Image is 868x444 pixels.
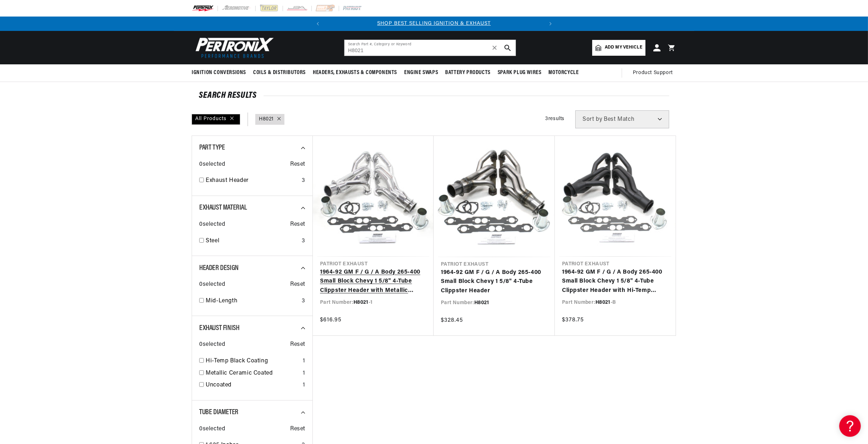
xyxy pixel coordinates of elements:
summary: Product Support [633,64,676,82]
summary: Battery Products [442,64,494,81]
a: 1964-92 GM F / G / A Body 265-400 Small Block Chevy 1 5/8" 4-Tube Clippster Header with Metallic ... [320,268,426,296]
summary: Headers, Exhausts & Components [309,64,401,81]
span: Ignition Conversions [192,69,246,77]
summary: Ignition Conversions [192,64,250,81]
span: Reset [290,220,305,229]
span: Sort by [583,116,602,122]
a: Mid-Length [206,297,299,306]
summary: Coils & Distributors [250,64,309,81]
span: Reset [290,425,305,434]
div: Announcement [325,20,543,28]
span: Motorcycle [548,69,579,77]
span: 0 selected [199,340,225,349]
span: 0 selected [199,160,225,169]
span: Part Type [199,144,225,151]
div: All Products [192,114,240,125]
a: H8021 [259,115,274,123]
slideshow-component: Translation missing: en.sections.announcements.announcement_bar [174,17,694,31]
span: 3 results [545,116,565,122]
input: Search Part #, Category or Keyword [344,40,516,56]
div: 1 [303,369,305,378]
span: Engine Swaps [404,69,438,77]
span: Reset [290,160,305,169]
a: Add my vehicle [592,40,645,56]
span: Tube Diameter [199,409,238,416]
span: Product Support [633,69,673,77]
span: Exhaust Material [199,204,247,211]
div: 1 [303,357,305,366]
span: Spark Plug Wires [498,69,542,77]
a: SHOP BEST SELLING IGNITION & EXHAUST [377,21,491,26]
div: 3 [302,237,305,246]
div: 1 of 2 [325,20,543,28]
span: Header Design [199,265,239,272]
div: SEARCH RESULTS [199,92,669,99]
span: Exhaust Finish [199,325,239,332]
span: 0 selected [199,280,225,289]
span: 0 selected [199,220,225,229]
button: Translation missing: en.sections.announcements.next_announcement [543,17,558,31]
div: 3 [302,297,305,306]
a: Hi-Temp Black Coating [206,357,300,366]
span: Reset [290,280,305,289]
summary: Spark Plug Wires [494,64,545,81]
span: Battery Products [445,69,490,77]
span: Coils & Distributors [253,69,306,77]
span: 0 selected [199,425,225,434]
a: Steel [206,237,299,246]
a: 1964-92 GM F / G / A Body 265-400 Small Block Chevy 1 5/8" 4-Tube Clippster Header with Hi-Temp B... [562,268,668,296]
div: 1 [303,381,305,390]
a: 1964-92 GM F / G / A Body 265-400 Small Block Chevy 1 5/8" 4-Tube Clippster Header [441,268,548,296]
a: Exhaust Header [206,176,299,186]
span: Reset [290,340,305,349]
button: search button [500,40,516,56]
summary: Engine Swaps [401,64,442,81]
button: Translation missing: en.sections.announcements.previous_announcement [311,17,325,31]
select: Sort by [575,110,669,128]
a: Metallic Ceramic Coated [206,369,300,378]
img: Pertronix [192,35,274,60]
span: Add my vehicle [605,44,642,51]
a: Uncoated [206,381,300,390]
div: 3 [302,176,305,186]
span: Headers, Exhausts & Components [313,69,397,77]
summary: Motorcycle [545,64,582,81]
